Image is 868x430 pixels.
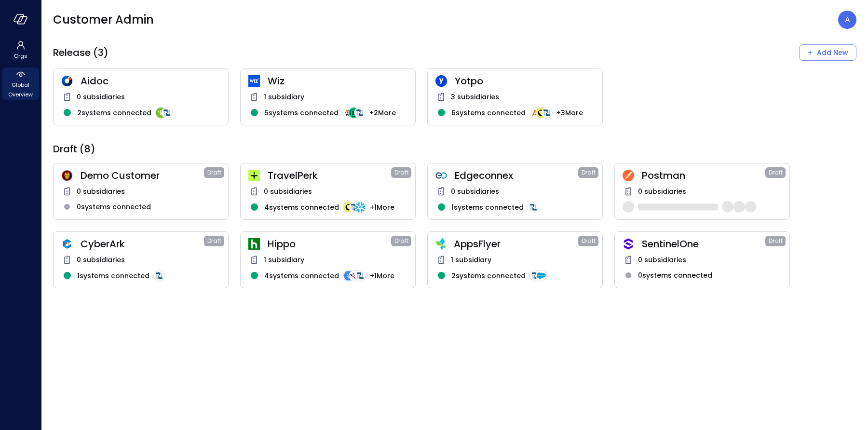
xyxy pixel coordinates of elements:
img: gkfkl11jtdpupy4uruhy [435,170,447,181]
span: 1 systems connected [77,270,149,281]
span: 1 subsidiary [264,255,304,265]
span: 0 systems connected [77,202,151,212]
span: Release (3) [53,46,108,59]
span: AppsFlyer [454,238,578,250]
span: + 3 More [556,107,583,118]
span: Demo Customer [81,169,204,182]
span: Yotpo [455,75,595,87]
span: Postman [642,169,765,182]
span: Draft [207,168,221,177]
span: 6 systems connected [451,107,526,118]
span: + 2 More [369,107,396,118]
span: CyberArk [81,238,204,250]
img: integration-logo [153,270,165,282]
span: Wiz [268,75,407,87]
span: Draft [582,168,596,177]
span: Customer Admin [53,12,154,27]
span: Draft [207,236,221,246]
img: scnakozdowacoarmaydw [61,170,73,181]
span: 0 subsidiaries [77,255,125,265]
div: Avi Brandwain [838,11,856,29]
img: integration-logo [343,202,354,213]
span: 2 systems connected [77,107,151,118]
img: hddnet8eoxqedtuhlo6i [61,75,73,87]
img: integration-logo [349,270,360,282]
span: 0 subsidiaries [264,186,312,197]
img: ynjrjpaiymlkbkxtflmu [248,238,260,250]
span: 0 subsidiaries [77,92,125,102]
img: integration-logo [529,107,541,119]
span: 0 systems connected [638,270,712,281]
span: Draft (8) [53,143,95,155]
span: 0 subsidiaries [77,186,125,197]
img: integration-logo [354,270,366,282]
img: a5he5ildahzqx8n3jb8t [61,238,73,250]
span: Orgs [14,51,27,61]
img: integration-logo [342,107,354,119]
span: 3 subsidiaries [451,92,499,102]
div: Global Overview [2,67,39,100]
img: integration-logo [354,107,366,119]
span: Draft [582,236,596,246]
img: oujisyhxiqy1h0xilnqx [623,238,634,250]
img: integration-logo [535,107,547,119]
span: SentinelOne [642,238,765,250]
img: integration-logo [349,202,360,213]
img: t2hojgg0dluj8wcjhofe [623,170,634,181]
div: Add New [817,47,848,59]
span: Draft [394,168,408,177]
img: integration-logo [155,107,167,119]
img: cfcvbyzhwvtbhao628kj [248,75,260,87]
div: Orgs [2,39,39,62]
p: A [845,14,850,26]
span: + 1 More [370,202,394,213]
img: integration-logo [529,270,541,282]
img: euz2wel6fvrjeyhjwgr9 [248,170,260,181]
span: TravelPerk [268,169,391,182]
img: integration-logo [161,107,173,119]
img: integration-logo [528,202,539,213]
img: rosehlgmm5jjurozkspi [435,75,447,87]
span: 4 systems connected [264,202,339,213]
img: integration-logo [348,107,360,119]
img: zbmm8o9awxf8yv3ehdzf [435,238,446,250]
span: 1 subsidiary [451,255,491,265]
span: 1 subsidiary [264,92,304,102]
span: 0 subsidiaries [638,255,686,265]
span: Draft [394,236,408,246]
span: Edgeconnex [455,169,578,182]
button: Add New [799,44,856,61]
span: Hippo [268,238,391,250]
img: integration-logo [343,270,354,282]
img: integration-logo [535,270,547,282]
span: 0 subsidiaries [638,186,686,197]
div: Add New Organization [799,44,856,61]
span: Global Overview [6,80,35,99]
span: 4 systems connected [264,270,339,281]
span: 5 systems connected [264,107,339,118]
span: 0 subsidiaries [451,186,499,197]
span: + 1 More [370,270,394,281]
span: 1 systems connected [451,202,524,213]
span: Draft [769,168,783,177]
img: integration-logo [541,107,553,119]
span: Aidoc [81,75,220,87]
span: 2 systems connected [451,270,526,281]
img: integration-logo [354,202,366,213]
span: Draft [769,236,783,246]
